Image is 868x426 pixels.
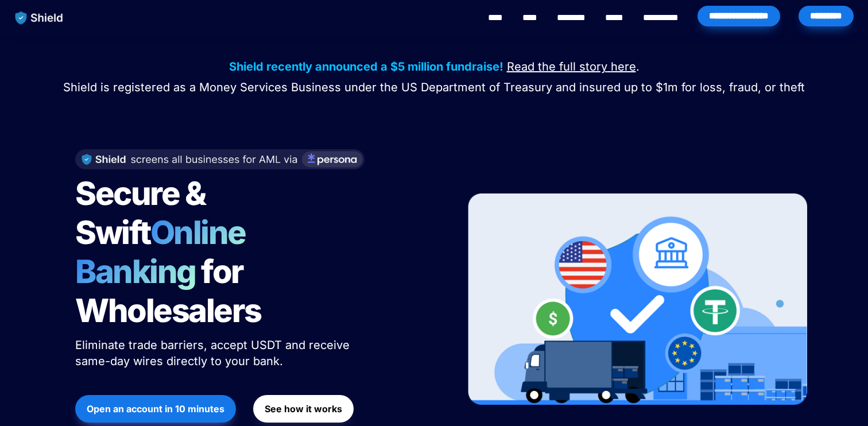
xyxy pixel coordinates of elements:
[75,252,261,330] span: for Wholesalers
[253,395,354,423] button: See how it works
[75,395,236,423] button: Open an account in 10 minutes
[63,80,805,94] span: Shield is registered as a Money Services Business under the US Department of Treasury and insured...
[75,213,257,291] span: Online Banking
[507,60,607,73] u: Read the full story
[229,60,503,73] strong: Shield recently announced a $5 million fundraise!
[636,60,640,73] span: .
[87,403,224,415] strong: Open an account in 10 minutes
[75,338,353,368] span: Eliminate trade barriers, accept USDT and receive same-day wires directly to your bank.
[75,174,211,252] span: Secure & Swift
[611,61,636,73] a: here
[611,60,636,73] u: here
[10,6,69,30] img: website logo
[265,403,342,415] strong: See how it works
[507,61,607,73] a: Read the full story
